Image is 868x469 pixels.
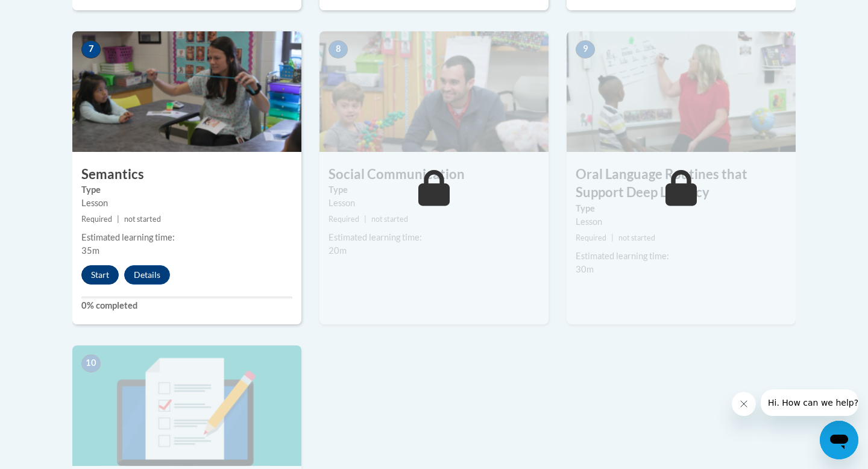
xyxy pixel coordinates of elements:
img: Course Image [319,31,549,152]
label: 0% completed [81,299,292,312]
div: Lesson [576,215,787,228]
span: Required [81,215,112,224]
span: 8 [329,40,348,58]
span: 7 [81,40,101,58]
button: Details [124,265,170,285]
h3: Social Communication [319,165,549,184]
span: not started [371,215,408,224]
span: 9 [576,40,595,58]
div: Estimated learning time: [81,231,292,244]
label: Type [329,183,539,197]
h3: Oral Language Routines that Support Deep Literacy [567,165,796,203]
span: | [611,233,614,242]
span: 35m [81,245,99,256]
iframe: Close message [732,392,756,416]
div: Lesson [81,197,292,210]
span: not started [618,233,655,242]
span: not started [124,215,161,224]
button: Start [81,265,119,285]
img: Course Image [72,345,301,466]
span: | [364,215,366,224]
span: Required [576,233,606,242]
span: 10 [81,354,101,373]
span: | [117,215,119,224]
span: 30m [576,264,594,274]
iframe: Message from company [761,389,858,416]
h3: Semantics [72,165,301,184]
label: Type [81,183,292,197]
img: Course Image [72,31,301,152]
iframe: Button to launch messaging window [820,421,858,459]
div: Estimated learning time: [576,250,787,263]
div: Lesson [329,197,539,210]
label: Type [576,202,787,215]
span: Required [329,215,359,224]
img: Course Image [567,31,796,152]
span: 20m [329,245,347,256]
div: Estimated learning time: [329,231,539,244]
